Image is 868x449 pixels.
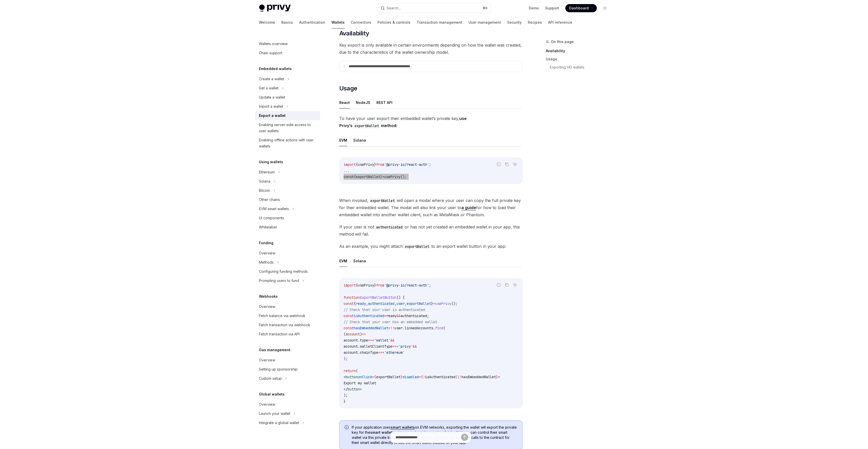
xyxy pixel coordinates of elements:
[368,198,397,203] code: exportWallet
[255,356,320,365] a: Overview
[362,332,366,336] span: =>
[387,5,401,11] div: Search...
[358,375,372,379] span: onClick
[344,283,356,288] span: import
[344,295,360,300] span: function
[344,332,346,336] span: (
[390,338,394,343] span: &&
[259,113,286,119] div: Export a wallet
[348,387,360,391] span: button
[353,255,366,267] button: Solana
[396,314,401,318] span: &&
[551,39,574,45] span: On this page
[344,375,346,379] span: <
[528,16,542,29] a: Recipes
[356,283,358,288] span: {
[259,76,284,82] div: Create a wallet
[344,338,358,343] span: account
[255,213,320,223] a: UI components
[405,326,433,330] span: linkedAccounts
[399,344,413,349] span: 'privy'
[255,311,320,320] a: Fetch balance via webhook
[396,295,405,300] span: () {
[259,169,275,175] div: Ethereum
[339,116,467,128] strong: use Privy’s method:
[429,162,431,167] span: ;
[380,174,382,179] span: }
[255,365,320,374] a: Setting up sponsorship
[259,268,308,275] div: Configuring funding methods
[259,187,270,194] div: Bitcoin
[339,255,347,267] button: EVM
[356,301,366,306] span: ready
[344,307,425,312] span: // Check that your user is authenticated
[384,174,401,179] span: usePrivy
[259,206,289,212] div: EVM smart wallets
[401,314,427,318] span: authenticated
[259,224,277,230] div: Whitelabel
[360,344,392,349] span: walletClientType
[546,55,613,63] a: Usage
[255,223,320,232] a: Whitelabel
[259,240,274,246] h5: Funding
[259,357,275,363] div: Overview
[255,400,320,409] a: Overview
[388,326,390,330] span: =
[545,6,559,11] a: Support
[390,326,394,330] span: !!
[255,120,320,135] a: Enabling server-side access to user wallets
[259,178,271,184] div: Solana
[382,174,384,179] span: =
[255,330,320,339] a: Fetch transaction via API
[259,215,284,221] div: UI components
[259,293,278,300] h5: Webhooks
[344,162,356,167] span: import
[443,326,445,330] span: (
[498,375,500,379] span: >
[433,301,435,306] span: =
[344,344,358,349] span: account
[421,375,423,379] span: {
[427,314,429,318] span: ;
[339,29,369,37] span: Availability
[461,205,476,210] a: a guide
[512,161,518,168] button: Ask AI
[377,4,491,13] button: Search...⌘K
[378,16,411,29] a: Policies & controls
[259,50,283,56] div: Chain support
[495,282,502,288] button: Report incorrect code
[354,326,388,330] span: hasEmbeddedWallet
[569,6,589,11] span: Dashboard
[384,314,386,318] span: =
[259,401,275,407] div: Overview
[299,16,326,29] a: Authentication
[259,197,280,203] div: Other chains
[339,134,347,146] button: EVM
[356,162,358,167] span: {
[433,326,435,330] span: .
[344,393,348,398] span: );
[376,162,384,167] span: from
[259,41,288,47] div: Wallets overview
[259,331,300,337] div: Fetch transaction via API
[344,174,354,179] span: const
[394,301,396,306] span: ,
[344,314,354,318] span: const
[384,162,429,167] span: '@privy-io/react-auth'
[512,282,518,288] button: Ask AI
[429,283,431,288] span: ;
[376,375,401,379] span: exportWallet
[496,375,498,379] span: }
[351,16,372,29] a: Connectors
[255,135,320,151] a: Enabling offline actions with user wallets
[376,97,392,108] button: REST API
[259,313,306,319] div: Fetch balance via webhook
[259,278,299,284] div: Prompting users to fund
[344,387,348,391] span: </
[259,5,291,12] img: light logo
[259,322,311,328] div: Fetch transaction via webhook
[360,332,362,336] span: )
[346,332,360,336] span: account
[358,283,374,288] span: usePrivy
[259,85,279,91] div: Get a wallet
